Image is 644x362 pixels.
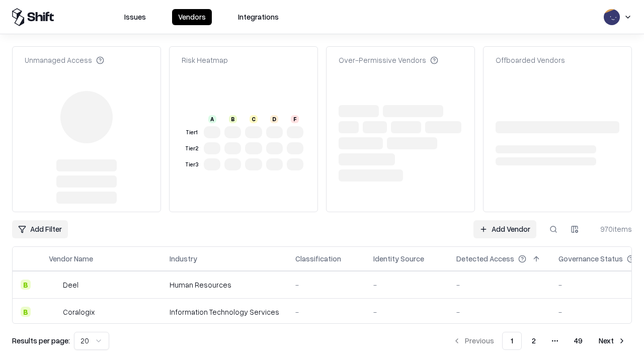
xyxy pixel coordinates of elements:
div: Classification [295,253,341,264]
img: Deel [49,280,59,290]
button: Vendors [172,9,212,25]
div: B [21,307,31,317]
div: - [373,280,440,290]
p: Results per page: [12,335,70,346]
div: Governance Status [558,253,623,264]
div: - [456,307,542,317]
div: Detected Access [456,253,514,264]
div: A [208,115,216,123]
div: Unmanaged Access [25,55,104,65]
button: Integrations [232,9,285,25]
nav: pagination [447,332,632,350]
div: Tier 2 [184,144,200,153]
div: Vendor Name [49,253,93,264]
button: Next [593,332,632,350]
div: Tier 1 [184,128,200,137]
div: B [21,280,31,290]
div: 970 items [592,224,632,234]
div: Human Resources [170,280,279,290]
a: Add Vendor [473,220,536,238]
div: - [295,307,357,317]
div: Over-Permissive Vendors [339,55,438,65]
div: F [291,115,299,123]
button: 1 [502,332,522,350]
div: C [250,115,258,123]
button: Issues [118,9,152,25]
button: 2 [524,332,544,350]
div: Information Technology Services [170,307,279,317]
div: Identity Source [373,253,424,264]
div: Offboarded Vendors [496,55,565,65]
div: D [270,115,278,123]
div: Risk Heatmap [182,55,228,65]
button: 49 [566,332,591,350]
div: Deel [63,280,78,290]
div: - [456,280,542,290]
img: Coralogix [49,307,59,317]
div: Coralogix [63,307,95,317]
div: B [229,115,237,123]
button: Add Filter [12,220,68,238]
div: Tier 3 [184,160,200,169]
div: - [295,280,357,290]
div: - [373,307,440,317]
div: Industry [170,253,197,264]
